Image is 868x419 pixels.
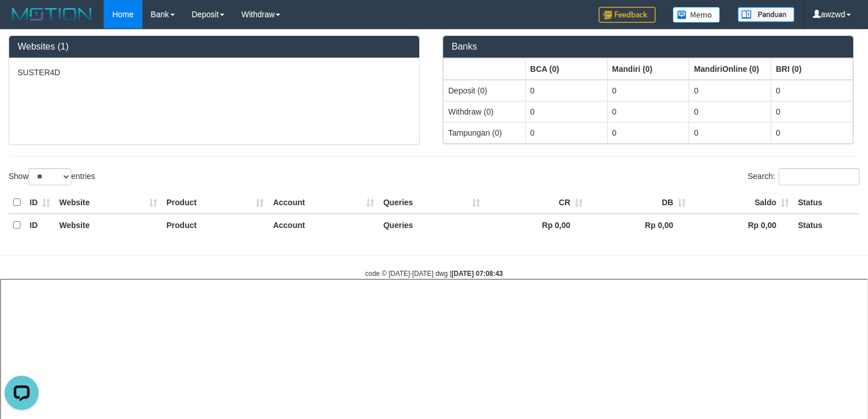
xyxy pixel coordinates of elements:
[771,122,853,143] td: 0
[162,214,268,236] th: Product
[689,122,771,143] td: 0
[607,80,689,101] td: 0
[607,122,689,143] td: 0
[525,122,607,143] td: 0
[162,192,268,214] th: Product
[452,270,503,278] strong: [DATE] 07:08:43
[673,7,720,23] img: Button%20Memo.svg
[25,192,55,214] th: ID
[587,192,690,214] th: DB
[5,5,39,39] button: Open LiveChat chat widget
[28,168,71,185] select: Showentries
[444,80,526,101] td: Deposit (0)
[268,214,379,236] th: Account
[444,101,526,122] td: Withdraw (0)
[599,7,656,23] img: Feedback.jpg
[9,168,95,185] label: Show entries
[587,214,690,236] th: Rp 0,00
[607,58,689,80] th: Group: activate to sort column ascending
[690,214,793,236] th: Rp 0,00
[444,122,526,143] td: Tampungan (0)
[379,192,485,214] th: Queries
[25,214,55,236] th: ID
[18,67,411,78] p: SUSTER4D
[55,192,162,214] th: Website
[55,214,162,236] th: Website
[525,80,607,101] td: 0
[771,58,853,80] th: Group: activate to sort column ascending
[689,58,771,80] th: Group: activate to sort column ascending
[9,6,95,23] img: MOTION_logo.png
[444,58,526,80] th: Group: activate to sort column ascending
[485,214,588,236] th: Rp 0,00
[689,80,771,101] td: 0
[748,168,859,185] label: Search:
[452,42,845,52] h3: Banks
[779,168,859,185] input: Search:
[793,214,859,236] th: Status
[690,192,793,214] th: Saldo
[485,192,588,214] th: CR
[738,7,795,22] img: panduan.png
[379,214,485,236] th: Queries
[771,80,853,101] td: 0
[365,270,503,278] small: code © [DATE]-[DATE] dwg |
[607,101,689,122] td: 0
[525,58,607,80] th: Group: activate to sort column ascending
[18,42,411,52] h3: Websites (1)
[793,192,859,214] th: Status
[268,192,379,214] th: Account
[525,101,607,122] td: 0
[689,101,771,122] td: 0
[771,101,853,122] td: 0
